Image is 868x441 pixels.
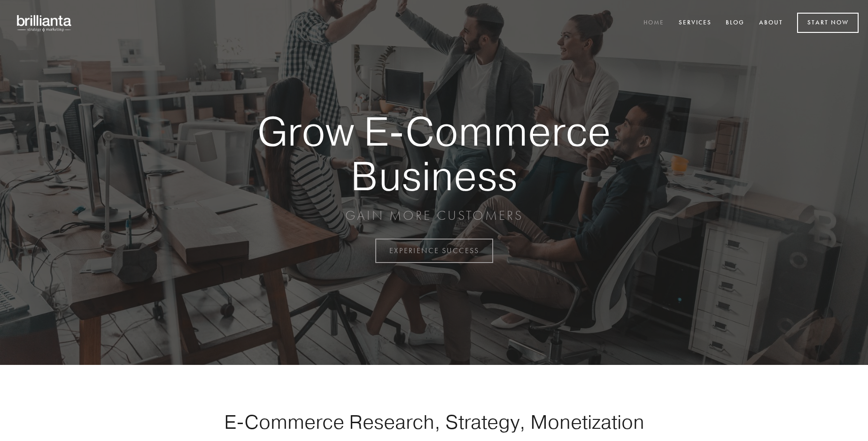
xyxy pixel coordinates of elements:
a: Blog [720,15,751,31]
img: brillianta - research, strategy, marketing [9,9,80,37]
a: Start Now [797,13,859,33]
p: GAIN MORE CUSTOMERS [225,207,643,224]
a: EXPERIENCE SUCCESS [375,239,493,263]
h1: E-Commerce Research, Strategy, Monetization [194,410,674,433]
a: Services [673,15,718,31]
a: Home [637,15,670,31]
strong: Grow E-Commerce Business [225,109,643,198]
a: About [753,15,789,31]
